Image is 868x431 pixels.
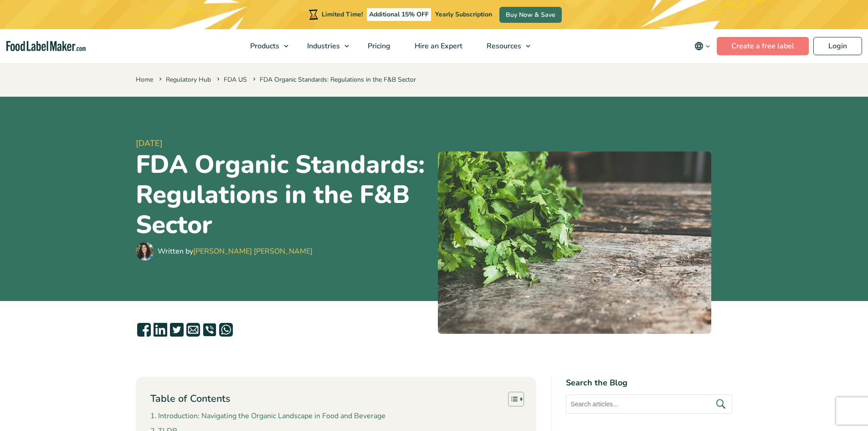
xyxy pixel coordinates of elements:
[717,37,809,55] a: Create a free label
[475,29,535,63] a: Resources
[566,395,732,414] input: Search articles...
[813,37,862,55] a: Login
[158,246,313,257] div: Written by
[322,10,363,19] span: Limited Time!
[150,392,230,406] p: Table of Contents
[365,41,391,51] span: Pricing
[247,41,280,51] span: Products
[499,7,562,23] a: Buy Now & Save
[150,410,385,422] a: Introduction: Navigating the Organic Landscape in Food and Beverage
[295,29,354,63] a: Industries
[501,391,522,407] a: Toggle Table of Content
[403,29,473,63] a: Hire an Expert
[251,75,416,84] span: FDA Organic Standards: Regulations in the F&B Sector
[484,41,522,51] span: Resources
[412,41,463,51] span: Hire an Expert
[304,41,341,51] span: Industries
[367,8,431,21] span: Additional 15% OFF
[136,137,431,150] span: [DATE]
[136,242,154,260] img: Maria Abi Hanna - Food Label Maker
[435,10,492,19] span: Yearly Subscription
[438,151,711,334] img: Green parsley on a wooden table
[356,29,401,63] a: Pricing
[238,29,293,63] a: Products
[136,75,153,84] a: Home
[166,75,211,84] a: Regulatory Hub
[224,75,247,84] a: FDA US
[193,246,313,256] a: [PERSON_NAME] [PERSON_NAME]
[136,150,431,240] h1: FDA Organic Standards: Regulations in the F&B Sector
[566,377,732,389] h4: Search the Blog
